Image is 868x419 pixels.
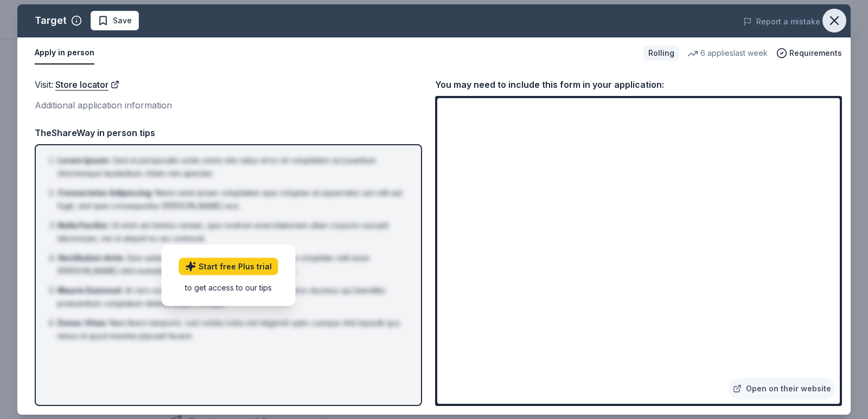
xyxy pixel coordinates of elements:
[35,78,422,92] div: Visit :
[58,219,406,245] li: Ut enim ad minima veniam, quis nostrum exercitationem ullam corporis suscipit laboriosam, nisi ut...
[35,12,67,29] div: Target
[58,154,406,180] li: Sed ut perspiciatis unde omnis iste natus error sit voluptatem accusantium doloremque laudantium,...
[58,286,123,295] span: Mauris Euismod :
[35,126,422,140] div: TheShareWay in person tips
[58,156,111,165] span: Lorem Ipsum :
[179,281,278,293] div: to get access to our tips
[729,378,835,399] a: Open on their website
[58,252,406,278] li: Quis autem vel eum iure reprehenderit qui in ea voluptate velit esse [PERSON_NAME] nihil molestia...
[55,78,119,92] a: Store locator
[743,15,820,28] button: Report a mistake
[687,47,768,60] div: 6 applies last week
[35,42,94,65] button: Apply in person
[58,317,406,343] li: Nam libero tempore, cum soluta nobis est eligendi optio cumque nihil impedit quo minus id quod ma...
[644,46,679,61] div: Rolling
[58,284,406,310] li: At vero eos et accusamus et iusto odio dignissimos ducimus qui blanditiis praesentium voluptatum ...
[58,253,125,262] span: Vestibulum Ante :
[776,47,842,60] button: Requirements
[58,186,406,212] li: Nemo enim ipsam voluptatem quia voluptas sit aspernatur aut odit aut fugit, sed quia consequuntur...
[58,318,107,327] span: Donec Vitae :
[113,14,132,27] span: Save
[179,257,278,275] a: Start free Plus trial
[91,11,139,30] button: Save
[789,47,842,60] span: Requirements
[435,78,842,92] div: You may need to include this form in your application:
[58,188,153,197] span: Consectetur Adipiscing :
[35,98,422,112] div: Additional application information
[58,221,109,230] span: Nulla Facilisi :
